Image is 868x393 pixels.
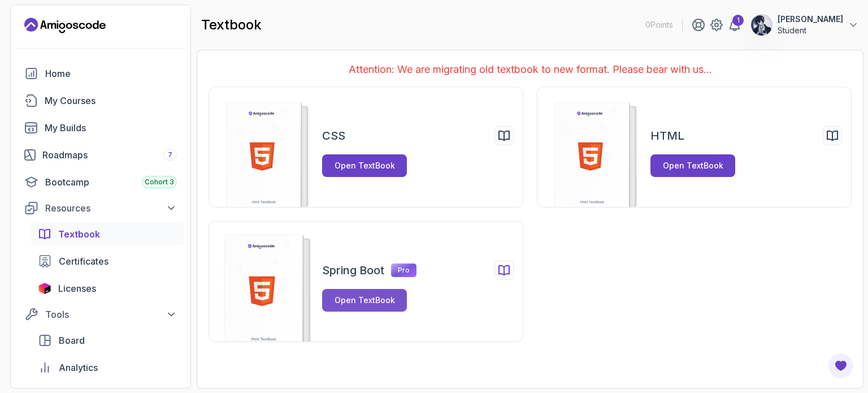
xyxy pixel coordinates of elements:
[18,62,184,85] a: home
[18,171,184,193] a: bootcamp
[645,19,673,31] p: 0 Points
[650,154,735,177] button: Open TextBook
[322,262,384,278] h2: Spring Boot
[58,282,96,295] span: Licenses
[322,154,407,177] button: Open TextBook
[751,14,772,36] img: user profile image
[45,201,177,215] div: Resources
[38,283,51,294] img: jetbrains icon
[201,16,262,34] h2: textbook
[750,14,859,36] button: user profile image[PERSON_NAME]Student
[778,14,843,25] p: [PERSON_NAME]
[778,25,843,36] p: Student
[145,178,174,187] span: Cohort 3
[827,352,854,379] button: Open Feedback Button
[58,227,100,241] span: Textbook
[59,361,98,374] span: Analytics
[31,223,184,245] a: textbook
[45,94,177,107] div: My Courses
[650,128,684,144] h2: HTML
[45,121,177,135] div: My Builds
[391,264,416,277] p: Pro
[168,150,172,159] span: 7
[18,304,184,325] button: Tools
[18,144,184,166] a: roadmaps
[732,15,744,26] div: 1
[728,18,741,32] a: 1
[18,89,184,112] a: courses
[24,16,106,34] a: Landing page
[31,250,184,273] a: certificates
[31,277,184,300] a: licenses
[663,160,723,171] div: Open TextBook
[59,254,108,268] span: Certificates
[45,175,177,189] div: Bootcamp
[59,334,85,347] span: Board
[335,160,395,171] div: Open TextBook
[18,198,184,218] button: Resources
[322,128,345,144] h2: CSS
[31,329,184,352] a: board
[45,308,177,321] div: Tools
[18,116,184,139] a: builds
[31,356,184,379] a: analytics
[335,295,395,306] div: Open TextBook
[45,67,177,80] div: Home
[42,148,177,162] div: Roadmaps
[209,62,852,77] p: Attention: We are migrating old textbook to new format. Please bear with us...
[322,289,407,312] button: Open TextBook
